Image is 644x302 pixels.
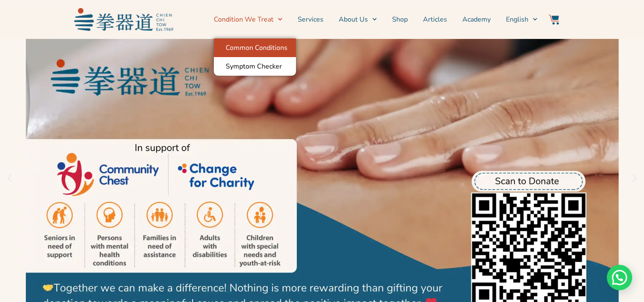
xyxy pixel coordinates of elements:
[462,9,491,30] a: Academy
[214,38,296,76] ul: Condition We Treat
[506,9,537,30] a: English
[214,9,282,30] a: Condition We Treat
[214,57,296,76] a: Symptom Checker
[392,9,408,30] a: Shop
[423,9,447,30] a: Articles
[629,173,640,184] div: Next slide
[549,14,559,25] img: Website Icon-03
[214,38,296,57] a: Common Conditions
[339,9,377,30] a: About Us
[506,14,528,25] span: English
[4,173,15,184] div: Previous slide
[177,9,537,30] nav: Menu
[298,9,323,30] a: Services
